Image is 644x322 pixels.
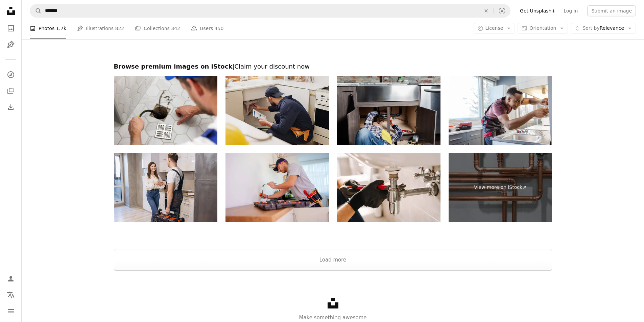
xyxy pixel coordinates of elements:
a: Get Unsplash+ [516,5,559,16]
a: Download History [4,100,18,114]
span: Relevance [582,25,624,32]
a: Log in [559,5,582,16]
img: Woman Plumber Fixing a Kitchen Sink [337,76,440,145]
button: Load more [114,249,552,271]
a: Users 450 [191,18,223,39]
img: African American male plumber fixing a leak in the kitchen sink at the customer's home [449,76,552,145]
span: Sort by [582,25,599,31]
a: Explore [4,68,18,81]
span: | Claim your discount now [232,63,310,70]
a: Illustrations [4,38,18,51]
img: working in a kitchen [225,153,329,222]
a: Log in / Sign up [4,272,18,286]
span: 450 [215,25,224,32]
button: Visual search [494,4,510,17]
a: View more on iStock↗ [449,153,552,222]
button: Clear [479,4,494,17]
button: Language [4,288,18,302]
a: Collections [4,84,18,98]
img: Plumber shaking hands with woman after finishing work in kitchen [114,153,217,222]
button: Search Unsplash [30,4,42,17]
a: Photos [4,22,18,35]
button: Sort byRelevance [571,23,636,34]
span: 342 [171,25,180,32]
button: License [474,23,515,34]
a: Collections 342 [135,18,180,39]
h2: Browse premium images on iStock [114,63,552,71]
span: 822 [115,25,124,32]
img: Plumber using adjustable wrench for repairing sink pipe [337,153,440,222]
a: Illustrations 822 [77,18,124,39]
p: Make something awesome [22,314,644,322]
span: License [485,25,503,31]
button: Submit an image [587,5,636,16]
img: Plumber, house and handyman with clipboard, inspection and maintenance with expert. Employee, con... [225,76,329,145]
button: Orientation [518,23,568,34]
a: Home — Unsplash [4,4,18,19]
button: Menu [4,304,18,318]
img: plumber unclogging blocked shower drain with hydro jetting at home bathroom. sewer cleaning service [114,76,217,145]
span: Orientation [529,25,556,31]
form: Find visuals sitewide [30,4,510,18]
